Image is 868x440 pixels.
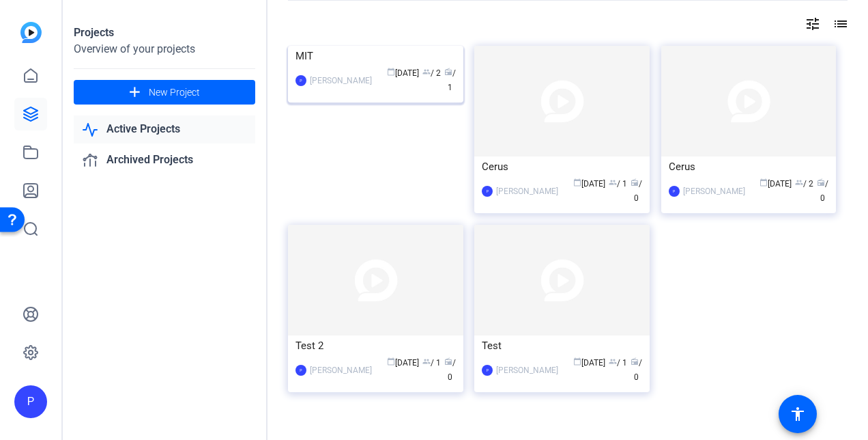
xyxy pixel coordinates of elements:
span: [DATE] [759,179,792,189]
span: / 0 [631,358,642,382]
span: radio [444,68,452,76]
span: / 0 [817,179,828,203]
mat-icon: tune [805,16,821,32]
a: Archived Projects [74,146,255,174]
span: calendar_today [759,178,768,187]
img: blue-gradient.svg [20,22,42,43]
div: P [482,186,493,197]
div: Cerus [482,156,642,177]
div: Overview of your projects [74,41,255,57]
span: group [609,357,617,366]
span: calendar_today [387,68,395,76]
span: group [795,178,803,187]
mat-icon: list [831,16,848,32]
span: radio [817,178,825,187]
span: New Project [149,85,200,100]
span: / 2 [422,68,441,78]
span: calendar_today [573,178,581,187]
mat-icon: accessibility [790,406,806,422]
span: / 1 [422,358,441,368]
span: / 1 [609,358,627,368]
span: group [609,178,617,187]
span: [DATE] [573,358,605,368]
div: Test [482,335,642,356]
span: / 1 [609,179,627,189]
span: calendar_today [573,357,581,366]
span: radio [631,178,639,187]
div: [PERSON_NAME] [310,363,372,377]
button: New Project [74,80,255,105]
span: radio [444,357,452,366]
div: [PERSON_NAME] [496,363,558,377]
a: Active Projects [74,115,255,143]
span: group [422,357,431,366]
div: [PERSON_NAME] [496,184,558,198]
mat-icon: add [126,84,143,101]
div: P [295,365,306,376]
span: / 2 [795,179,813,189]
span: / 1 [444,68,456,92]
div: Projects [74,25,255,41]
span: [DATE] [387,358,419,368]
div: P [482,365,493,376]
div: [PERSON_NAME] [310,74,372,87]
span: / 0 [631,179,642,203]
div: [PERSON_NAME] [683,184,745,198]
div: P [14,385,47,418]
span: group [422,68,431,76]
div: Test 2 [295,335,456,356]
div: Cerus [669,156,829,177]
div: P [669,186,680,197]
span: / 0 [444,358,456,382]
span: [DATE] [387,68,419,78]
span: [DATE] [573,179,605,189]
span: calendar_today [387,357,395,366]
span: radio [631,357,639,366]
div: P [295,75,306,86]
div: MIT [295,46,456,66]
